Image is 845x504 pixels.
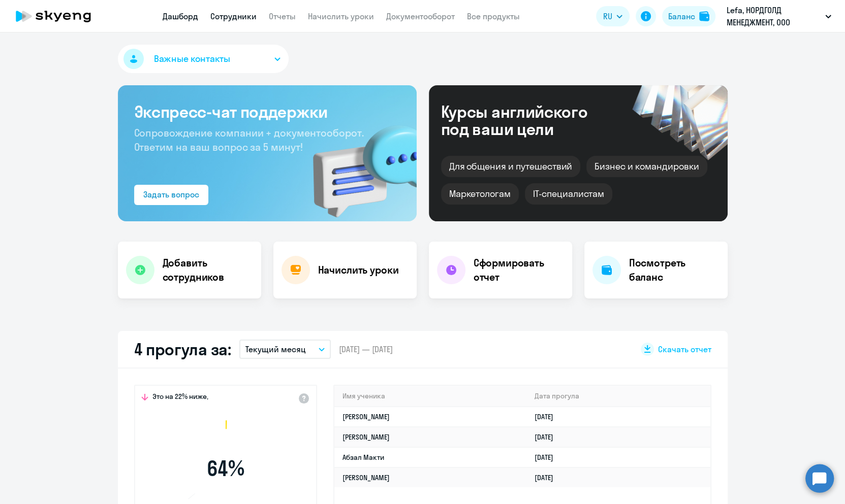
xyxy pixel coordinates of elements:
[525,183,612,205] div: IT-специалистам
[318,263,399,277] h4: Начислить уроки
[441,103,615,138] div: Курсы английского под ваши цели
[134,339,231,359] h2: 4 прогула за:
[596,6,630,26] button: RU
[134,126,364,153] span: Сопровождение компании + документооборот. Ответим на ваш вопрос за 5 минут!
[134,102,400,122] h3: Экспресс-чат поддержки
[474,256,564,284] h4: Сформировать отчет
[629,256,719,284] h4: Посмотреть баланс
[722,4,836,28] button: Lefa, НОРДГОЛД МЕНЕДЖМЕНТ, ООО
[342,412,390,421] a: [PERSON_NAME]
[342,432,390,442] a: [PERSON_NAME]
[699,11,709,21] img: balance
[334,386,527,407] th: Имя ученика
[118,45,289,73] button: Важные контакты
[535,432,561,442] a: [DATE]
[658,344,711,355] span: Скачать отчет
[298,107,417,221] img: bg-img
[535,473,561,482] a: [DATE]
[163,256,253,284] h4: Добавить сотрудников
[134,185,208,205] button: Задать вопрос
[535,453,561,462] a: [DATE]
[535,412,561,421] a: [DATE]
[239,340,331,359] button: Текущий месяц
[143,188,199,200] div: Задать вопрос
[342,473,390,482] a: [PERSON_NAME]
[210,11,257,21] a: Сотрудники
[152,392,208,404] span: Это на 22% ниже,
[167,456,284,481] span: 64 %
[339,344,393,355] span: [DATE] — [DATE]
[526,386,710,407] th: Дата прогула
[467,11,520,21] a: Все продукты
[441,183,519,205] div: Маркетологам
[269,11,296,21] a: Отчеты
[662,6,715,26] button: Балансbalance
[163,11,198,21] a: Дашборд
[441,156,581,177] div: Для общения и путешествий
[668,10,695,22] div: Баланс
[586,156,707,177] div: Бизнес и командировки
[603,10,612,22] span: RU
[386,11,455,21] a: Документооборот
[154,52,230,65] span: Важные контакты
[308,11,374,21] a: Начислить уроки
[727,4,821,28] p: Lefa, НОРДГОЛД МЕНЕДЖМЕНТ, ООО
[342,453,384,462] a: Абзал Макти
[245,343,306,355] p: Текущий месяц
